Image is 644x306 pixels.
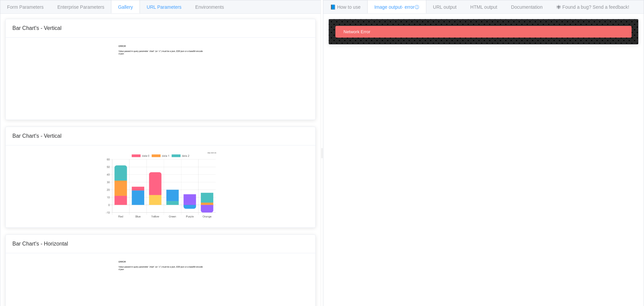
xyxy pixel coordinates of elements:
span: Bar Chart's - Vertical [12,133,61,139]
span: Image output [374,4,419,10]
span: Gallery [118,4,133,10]
span: URL output [433,4,457,10]
span: - error [402,4,419,10]
span: HTML output [470,4,497,10]
span: Form Parameters [7,4,44,10]
span: Bar Chart's - Vertical [12,25,61,31]
span: 🕷 Found a bug? Send a feedback! [556,4,629,10]
span: Network Error [343,29,370,34]
span: Bar Chart's - Horizontal [12,241,68,247]
span: 📘 How to use [330,4,361,10]
img: Static chart exemple [118,44,204,112]
img: Static chart exemple [105,152,216,219]
span: Documentation [511,4,543,10]
span: Enterprise Parameters [57,4,104,10]
span: URL Parameters [147,4,181,10]
span: Environments [195,4,224,10]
